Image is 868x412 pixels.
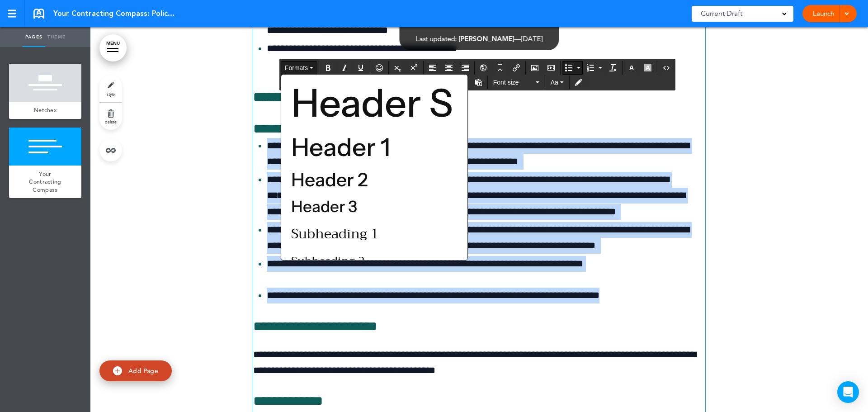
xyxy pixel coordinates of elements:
span: Add Page [128,367,158,375]
div: Underline [353,61,368,75]
div: Bold [321,61,336,75]
span: delete [105,119,117,124]
div: Source code [659,61,674,75]
div: Align right [458,61,473,75]
span: Aa [551,79,558,86]
div: Anchor [492,61,508,75]
span: Subheading 2 [290,251,366,271]
div: Airmason image [527,61,542,75]
span: Last updated: [416,34,457,43]
span: Formats [285,64,308,71]
a: Launch [809,5,838,22]
div: Subscript [390,61,406,75]
img: add.svg [113,366,122,375]
span: Your Contracting Compass: Policies, Procedures, & Best Practices [53,9,175,19]
div: Numbered list [584,61,604,75]
div: Insert/edit airmason link [509,61,524,75]
div: Align left [425,61,440,75]
a: MENU [99,34,127,62]
span: Header 2 [290,168,369,191]
div: Insert/edit media [543,61,559,75]
div: Italic [337,61,352,75]
a: style [99,75,122,102]
span: Header S [290,80,454,126]
a: Add Page [99,360,172,382]
span: Header 3 [290,197,358,216]
div: Bullet list [562,61,583,75]
a: Your Contracting Compass [9,166,81,199]
span: Subheading 1 [290,222,380,246]
span: Your Contracting Compass [29,170,61,194]
a: Theme [45,27,68,47]
div: Superscript [406,61,422,75]
div: Insert/Edit global anchor link [476,61,491,75]
div: Clear formatting [605,61,621,75]
span: [DATE] [521,34,543,43]
a: Netchex [9,102,81,119]
a: Pages [23,27,45,47]
span: Header 1 [290,132,391,162]
span: Current Draft [701,7,742,20]
div: Toggle Tracking Changes [571,76,586,89]
div: Open Intercom Messenger [837,381,859,403]
a: delete [99,103,122,130]
span: style [107,91,115,97]
span: [PERSON_NAME] [459,34,514,43]
span: Font size [493,78,534,87]
div: Align center [441,61,457,75]
div: — [416,35,543,42]
div: Paste as text [471,76,486,89]
span: Netchex [34,106,57,114]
